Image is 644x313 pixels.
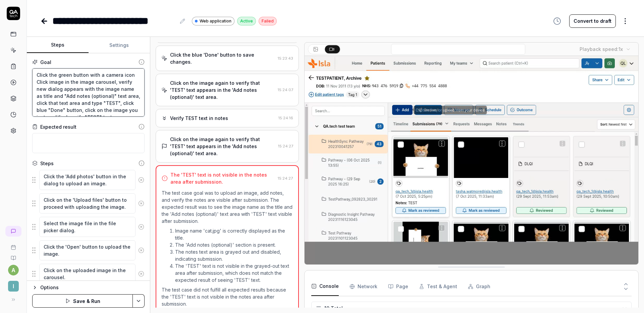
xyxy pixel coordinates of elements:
p: The test case goal was to upload an image, add notes, and verify the notes are visible after subm... [162,189,293,225]
button: Test & Agent [419,277,457,296]
div: Options [40,284,145,292]
p: The test case did not fulfill all expected results because the 'TEST' text is not visible in the ... [162,286,293,307]
a: New conversation [5,226,21,237]
time: 15:24:27 [278,176,293,181]
button: Remove step [136,197,147,210]
button: Graph [468,277,490,296]
time: 15:24:27 [278,144,293,148]
div: Suggestions [32,240,145,261]
a: Book a call with us [3,239,24,250]
div: Failed [259,17,277,25]
button: Convert to draft [569,14,616,28]
li: The notes text area is grayed out and disabled, indicating submission. [175,248,293,262]
button: Remove step [136,173,147,187]
time: 15:23:43 [278,56,293,61]
div: The 'TEST' text is not visible in the notes area after submission. [170,171,275,185]
button: Steps [27,37,89,53]
li: The 'TEST' text is not visible in the grayed-out text area after submission, which does not match... [175,262,293,284]
li: Image name 'cat.jpg' is correctly displayed as the title. [175,227,293,241]
div: Click the blue 'Done' button to save changes. [170,51,275,65]
div: Steps [40,160,54,167]
button: Remove step [136,220,147,234]
button: Remove step [136,267,147,280]
button: Network [350,277,377,296]
button: Remove step [136,244,147,257]
div: Suggestions [32,216,145,237]
button: Options [32,284,145,292]
time: 15:24:16 [278,116,293,120]
li: The 'Add notes (optional)' section is present. [175,241,293,248]
div: Click on the image again to verify that 'TEST' text appears in the 'Add notes (optional)' text area. [170,79,275,101]
button: Save & Run [32,294,133,308]
div: Expected result [40,123,76,130]
time: 15:24:07 [278,87,293,92]
button: a [8,265,19,275]
div: Suggestions [32,193,145,214]
div: Suggestions [32,170,145,190]
div: Click on the image again to verify that 'TEST' text appears in the 'Add notes (optional)' text area. [170,136,275,157]
button: I [3,275,24,293]
button: Page [388,277,408,296]
div: Verify TEST text in notes [170,115,228,122]
div: Playback speed: [580,46,623,53]
span: I [8,281,19,292]
button: Console [311,277,339,296]
div: Active [237,17,256,25]
button: View version history [549,14,565,28]
div: Goal [40,59,51,66]
div: Suggestions [32,263,145,284]
a: Web application [192,16,234,25]
button: Settings [89,37,150,53]
span: Web application [200,18,231,24]
a: Documentation [3,250,24,261]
